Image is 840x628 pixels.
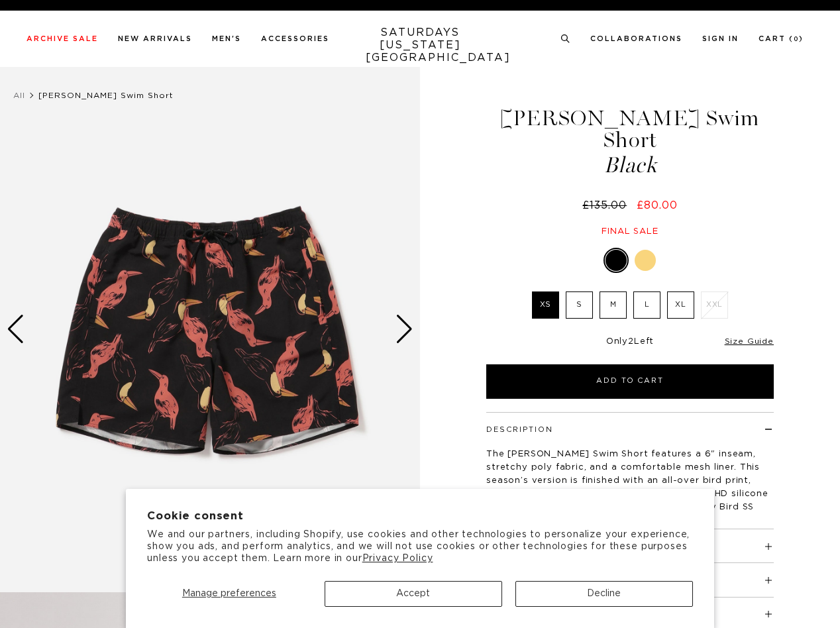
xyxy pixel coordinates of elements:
[147,529,693,565] p: We and our partners, including Shopify, use cookies and other technologies to personalize your ex...
[484,107,776,176] h1: [PERSON_NAME] Swim Short
[532,291,559,319] label: XS
[118,35,192,42] a: New Arrivals
[486,337,774,348] div: Only Left
[582,200,632,211] del: £135.00
[7,315,25,344] div: Previous slide
[486,364,774,399] button: Add to Cart
[794,36,799,42] small: 0
[325,581,502,607] button: Accept
[366,26,475,64] a: SATURDAYS[US_STATE][GEOGRAPHIC_DATA]
[590,35,682,42] a: Collaborations
[38,91,174,99] span: [PERSON_NAME] Swim Short
[147,581,311,607] button: Manage preferences
[566,291,593,319] label: S
[212,35,241,42] a: Men's
[667,291,694,319] label: XL
[261,35,329,42] a: Accessories
[628,337,634,346] span: 2
[484,154,776,176] span: Black
[395,315,413,344] div: Next slide
[633,291,660,319] label: L
[600,291,627,319] label: M
[486,426,553,433] button: Description
[182,589,276,598] span: Manage preferences
[702,35,739,42] a: Sign In
[725,337,774,345] a: Size Guide
[362,554,433,563] a: Privacy Policy
[13,91,25,99] a: All
[637,200,678,211] span: £80.00
[486,448,774,527] p: The [PERSON_NAME] Swim Short features a 6" inseam, stretchy poly fabric, and a comfortable mesh l...
[515,581,693,607] button: Decline
[147,510,693,523] h2: Cookie consent
[759,35,804,42] a: Cart (0)
[484,226,776,237] div: Final sale
[26,35,98,42] a: Archive Sale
